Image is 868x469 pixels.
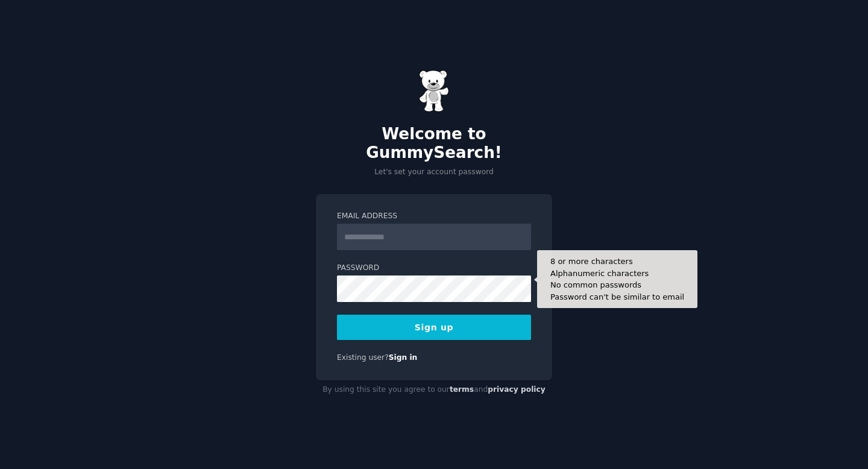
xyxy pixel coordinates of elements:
h2: Welcome to GummySearch! [316,125,552,163]
a: privacy policy [488,385,546,394]
a: Sign in [389,353,418,362]
button: Sign up [337,315,531,340]
label: Password [337,263,531,274]
p: Let's set your account password [316,167,552,178]
div: By using this site you agree to our and [316,380,552,400]
span: Existing user? [337,353,389,362]
a: terms [450,385,474,394]
img: Gummy Bear [419,70,449,112]
label: Email Address [337,211,531,222]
